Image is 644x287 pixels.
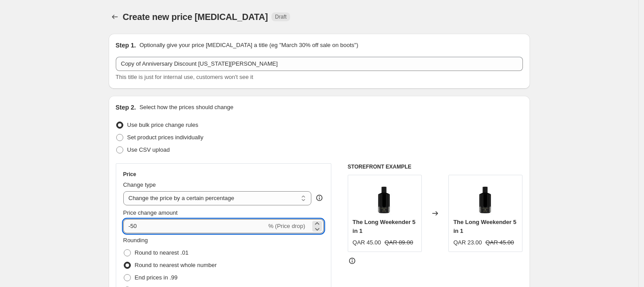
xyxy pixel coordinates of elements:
[116,103,136,112] h2: Step 2.
[139,103,233,112] p: Select how the prices should change
[127,146,170,153] span: Use CSV upload
[123,237,148,244] span: Rounding
[127,122,198,128] span: Use bulk price change rules
[135,262,217,268] span: Round to nearest whole number
[268,223,305,229] span: % (Price drop)
[353,238,381,247] div: QAR 45.00
[139,41,358,50] p: Optionally give your price [MEDICAL_DATA] a title (eg "March 30% off sale on boots")
[123,171,136,178] h3: Price
[453,219,516,234] span: The Long Weekender 5 in 1
[468,180,503,215] img: S_L-08_80x.jpg
[275,13,287,20] span: Draft
[123,219,267,233] input: -15
[453,238,482,247] div: QAR 23.00
[135,274,178,281] span: End prices in .99
[315,193,324,202] div: help
[367,180,402,215] img: S_L-08_80x.jpg
[116,41,136,50] h2: Step 1.
[109,11,121,23] button: Price change jobs
[123,209,178,216] span: Price change amount
[123,181,156,188] span: Change type
[485,238,514,247] strike: QAR 45.00
[348,163,523,170] h6: STOREFRONT EXAMPLE
[116,74,253,80] span: This title is just for internal use, customers won't see it
[116,57,523,71] input: 30% off holiday sale
[123,12,268,22] span: Create new price [MEDICAL_DATA]
[127,134,204,141] span: Set product prices individually
[135,249,188,256] span: Round to nearest .01
[385,238,413,247] strike: QAR 89.00
[353,219,416,234] span: The Long Weekender 5 in 1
